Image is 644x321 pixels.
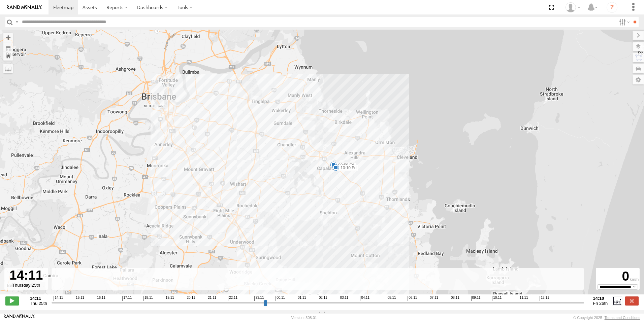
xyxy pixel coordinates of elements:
[616,17,631,27] label: Search Filter Options
[228,296,237,301] span: 22:11
[605,316,640,320] a: Terms and Conditions
[3,42,13,51] button: Zoom out
[122,296,132,301] span: 17:11
[540,296,549,301] span: 12:11
[7,5,42,10] img: rand-logo.svg
[75,296,84,301] span: 15:11
[607,2,617,13] i: ?
[5,296,19,305] label: Play/Stop
[186,296,195,301] span: 20:11
[336,165,358,171] label: 10:10 Fri
[165,296,174,301] span: 19:11
[563,2,583,12] div: Darren Ward
[519,296,528,301] span: 11:11
[625,296,639,305] label: Close
[3,51,13,61] button: Zoom Home
[4,314,35,321] a: Visit our Website
[429,296,438,301] span: 07:11
[14,17,20,27] label: Search Query
[573,316,640,320] div: © Copyright 2025 -
[207,296,216,301] span: 21:11
[593,296,608,301] strong: 14:10
[3,64,13,73] label: Measure
[360,296,369,301] span: 04:11
[291,316,317,320] div: Version: 308.01
[276,296,285,301] span: 00:11
[30,301,47,306] span: Thu 25th Sep 2025
[492,296,502,301] span: 10:11
[339,296,348,301] span: 03:11
[254,296,264,301] span: 23:11
[143,296,153,301] span: 18:11
[593,301,608,306] span: Fri 26th Sep 2025
[387,296,396,301] span: 05:11
[408,296,417,301] span: 06:11
[297,296,306,301] span: 01:11
[30,296,47,301] strong: 14:11
[318,296,327,301] span: 02:11
[96,296,105,301] span: 16:11
[471,296,481,301] span: 09:11
[633,75,644,84] label: Map Settings
[333,162,356,168] label: 09:50 Fri
[3,33,13,42] button: Zoom in
[54,296,63,301] span: 14:11
[450,296,459,301] span: 08:11
[597,269,639,284] div: 0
